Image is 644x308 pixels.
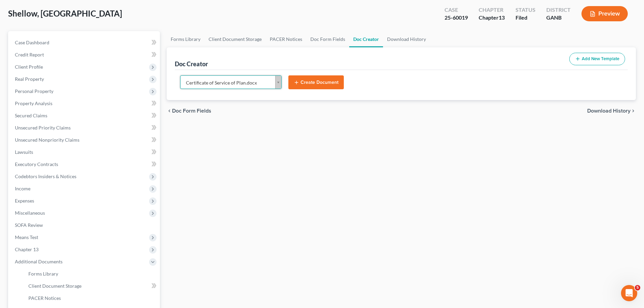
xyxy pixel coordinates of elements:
[15,161,58,167] span: Executory Contracts
[9,158,160,170] a: Executory Contracts
[479,14,505,22] div: Chapter
[516,6,535,14] div: Status
[516,14,535,22] div: Filed
[15,246,39,252] span: Chapter 13
[306,31,349,47] a: Doc Form Fields
[9,122,160,134] a: Unsecured Priority Claims
[569,53,625,65] button: Add New Template
[15,113,47,118] span: Secured Claims
[180,75,282,89] a: Certificate of Service of Plan.docx
[546,6,571,14] div: District
[9,37,160,49] a: Case Dashboard
[15,125,71,131] span: Unsecured Priority Claims
[499,14,505,21] span: 13
[9,134,160,146] a: Unsecured Nonpriority Claims
[546,14,571,22] div: GANB
[15,149,33,155] span: Lawsuits
[167,31,205,47] a: Forms Library
[167,108,211,114] button: chevron_left Doc Form Fields
[383,31,430,47] a: Download History
[172,108,211,114] span: Doc Form Fields
[9,49,160,61] a: Credit Report
[167,108,172,114] i: chevron_left
[9,97,160,110] a: Property Analysis
[630,108,636,114] i: chevron_right
[186,78,267,87] span: Certificate of Service of Plan.docx
[587,108,630,114] span: Download History
[9,110,160,122] a: Secured Claims
[288,75,344,90] button: Create Document
[15,100,52,106] span: Property Analysis
[445,6,468,14] div: Case
[15,210,45,216] span: Miscellaneous
[23,268,160,280] a: Forms Library
[445,14,468,22] div: 25-60019
[15,222,43,228] span: SOFA Review
[15,186,30,191] span: Income
[349,31,383,47] a: Doc Creator
[266,31,306,47] a: PACER Notices
[587,108,636,114] button: Download History chevron_right
[15,52,44,57] span: Credit Report
[8,8,122,18] span: Shellow, [GEOGRAPHIC_DATA]
[28,271,58,277] span: Forms Library
[9,146,160,158] a: Lawsuits
[15,259,63,264] span: Additional Documents
[23,280,160,292] a: Client Document Storage
[15,40,49,45] span: Case Dashboard
[28,283,81,289] span: Client Document Storage
[205,31,266,47] a: Client Document Storage
[581,6,628,21] button: Preview
[23,292,160,304] a: PACER Notices
[9,219,160,231] a: SOFA Review
[15,198,34,204] span: Expenses
[28,295,61,301] span: PACER Notices
[635,285,640,290] span: 5
[15,76,44,82] span: Real Property
[479,6,505,14] div: Chapter
[15,234,38,240] span: Means Test
[15,64,43,70] span: Client Profile
[621,285,637,301] iframe: Intercom live chat
[15,88,53,94] span: Personal Property
[175,60,208,68] div: Doc Creator
[15,173,76,179] span: Codebtors Insiders & Notices
[15,137,79,143] span: Unsecured Nonpriority Claims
